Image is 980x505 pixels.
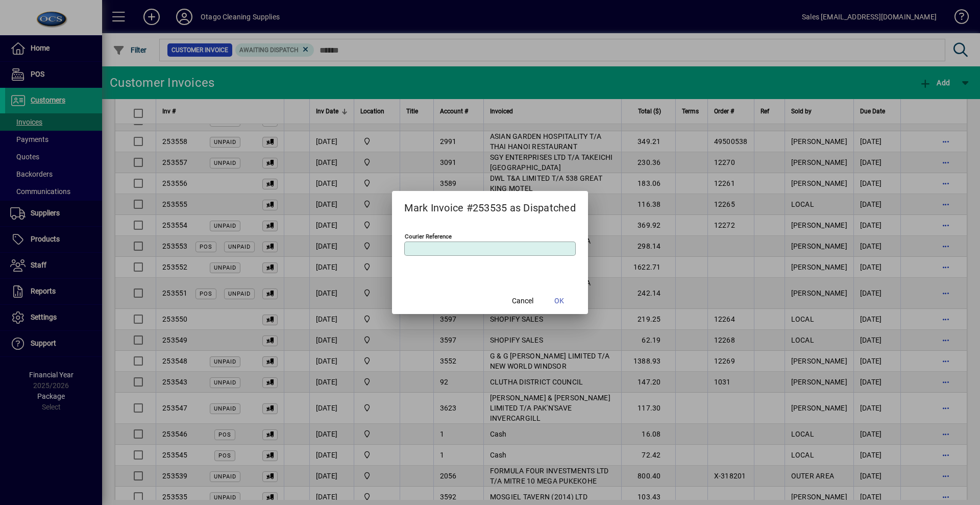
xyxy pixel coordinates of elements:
mat-label: Courier Reference [405,233,452,240]
span: OK [554,296,564,306]
button: Cancel [506,292,539,310]
button: OK [543,292,576,310]
h2: Mark Invoice #253535 as Dispatched [392,191,588,221]
span: Cancel [512,296,533,306]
